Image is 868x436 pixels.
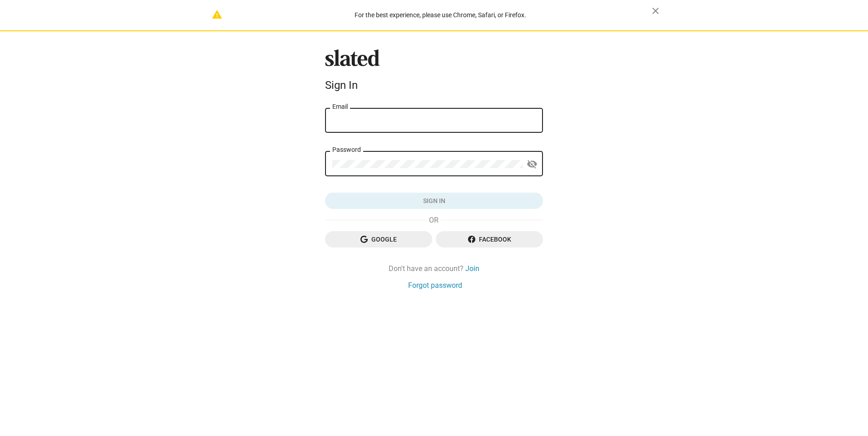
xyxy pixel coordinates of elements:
div: For the best experience, please use Chrome, Safari, or Firefox. [229,9,652,21]
mat-icon: visibility_off [527,157,538,171]
sl-branding: Sign In [325,49,543,96]
a: Join [465,264,479,273]
a: Forgot password [408,281,462,290]
button: Facebook [436,231,543,247]
div: Don't have an account? [325,264,543,273]
mat-icon: warning [212,9,222,20]
button: Google [325,231,432,247]
div: Sign In [325,79,543,92]
span: Google [332,231,425,247]
button: Show password [523,155,541,174]
mat-icon: close [650,5,661,16]
span: Facebook [443,231,536,247]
